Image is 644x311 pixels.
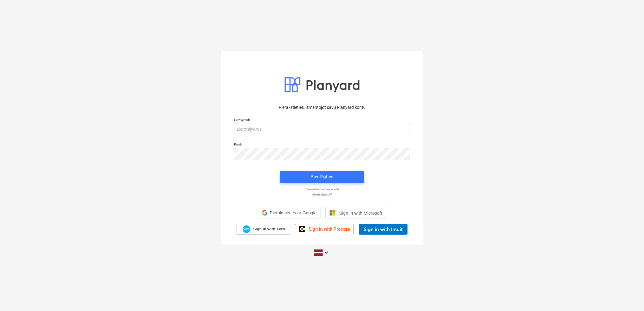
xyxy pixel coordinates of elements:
[329,210,335,216] img: Microsoft logo
[339,210,382,216] span: Sign in with Microsoft
[309,226,350,232] span: Sign in with Procore
[234,123,410,135] input: Lietotājvārds
[310,173,334,181] div: Pieslēgties
[253,226,285,232] span: Sign in with Xero
[234,118,410,123] p: Lietotājvārds
[258,207,321,219] div: Pierakstieties ar Google
[234,142,410,148] p: Parole
[236,224,290,235] a: Sign in with Xero
[280,171,364,183] button: Pieslēgties
[231,187,413,191] a: Piesakieties ar burvju saiti
[295,224,354,234] a: Sign in with Procore
[270,210,317,215] span: Pierakstieties ar Google
[231,192,413,196] a: Aizmirsi paroli?
[234,104,410,111] p: Pierakstieties, izmantojot savu Planyard kontu
[323,249,330,256] i: keyboard_arrow_down
[243,225,250,233] img: Xero logo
